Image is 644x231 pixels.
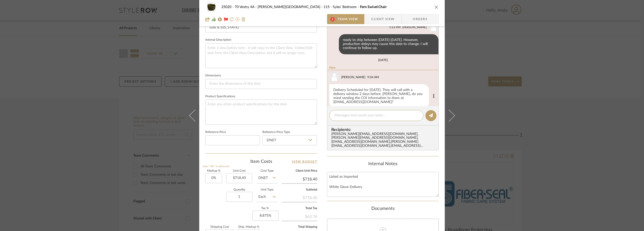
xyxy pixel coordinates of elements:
[407,14,433,24] span: Orders
[205,2,217,12] img: 74928f0e-1ef6-4b4e-bf0a-cf9307513a4a_48x40.jpg
[367,75,379,79] div: 9:34 AM
[205,74,221,77] label: Dimensions
[378,58,388,62] div: [DATE]
[282,212,317,221] div: $63.76
[262,131,290,133] label: Reference Price Type
[331,127,436,132] span: Recipients:
[389,25,400,29] div: 1:12 PM
[329,72,339,82] img: user_avatar.png
[327,206,439,212] div: Documents
[205,79,317,89] input: Enter the dimensions of this item
[282,193,317,202] div: $718.40
[338,14,358,24] span: Team View
[221,5,324,9] span: 25020 - 70 Vestry 4A - [PERSON_NAME][GEOGRAPHIC_DATA]
[205,170,222,172] label: Markup %
[341,75,366,79] div: [PERSON_NAME]
[282,226,317,228] label: Total Shipping
[256,189,278,191] label: Unit Type
[327,66,440,70] div: New
[324,5,360,9] span: 115 - Sylas' Bedroom
[371,14,394,24] span: Client View
[226,170,252,172] label: Unit Cost
[226,189,252,191] label: Quantity
[205,22,317,32] input: Enter Brand
[360,5,387,9] span: Fern Swivel Chair
[205,131,226,133] label: Reference Price
[330,17,335,22] span: 1
[331,132,436,148] div: [PERSON_NAME][EMAIL_ADDRESS][DOMAIN_NAME] , [PERSON_NAME][EMAIL_ADDRESS][DOMAIN_NAME] , [EMAIL_AD...
[205,226,234,228] label: Shipping Cost
[428,22,438,32] img: user_avatar.png
[205,39,231,41] label: Internal Description
[242,17,246,21] img: Remove from project
[327,161,439,167] div: Internal Notes
[329,84,429,108] div: Delivery Scheduled for [DATE]. They will call with a delivery window 2 days before. [PERSON_NAME]...
[238,226,260,228] label: Ship. Markup %
[434,5,439,9] button: close
[282,189,317,191] label: Subtotal
[205,159,317,165] div: Item Costs
[282,170,317,172] label: Client Unit Price
[339,34,438,54] div: ready to ship between [DATE]-[DATE]. However, production delays may cause this date to change. I ...
[252,207,278,210] label: Tax %
[292,159,317,165] a: View Budget
[205,95,235,98] label: Product Specifications
[402,25,427,29] div: [PERSON_NAME]
[282,207,317,210] label: Total Tax
[256,170,278,172] label: Cost Type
